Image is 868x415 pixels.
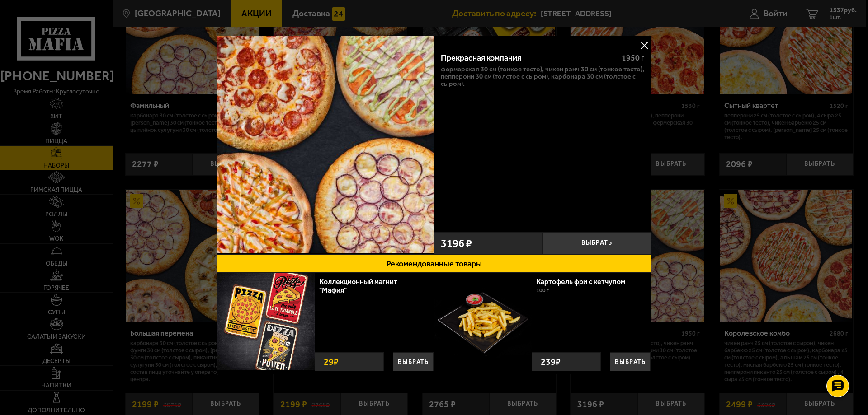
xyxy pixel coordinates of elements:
[542,232,651,254] button: Выбрать
[536,277,634,286] a: Картофель фри с кетчупом
[536,287,549,294] span: 100 г
[441,238,472,249] span: 3196 ₽
[610,352,651,371] button: Выбрать
[319,277,397,294] a: Коллекционный магнит "Мафия"
[321,353,341,371] strong: 29 ₽
[622,53,644,63] span: 1950 г
[441,53,614,63] div: Прекрасная компания
[217,254,651,273] button: Рекомендованные товары
[393,352,434,371] button: Выбрать
[441,65,644,87] p: Фермерская 30 см (тонкое тесто), Чикен Ранч 30 см (тонкое тесто), Пепперони 30 см (толстое с сыро...
[538,353,563,371] strong: 239 ₽
[217,36,434,253] img: Прекрасная компания
[217,36,434,254] a: Прекрасная компания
